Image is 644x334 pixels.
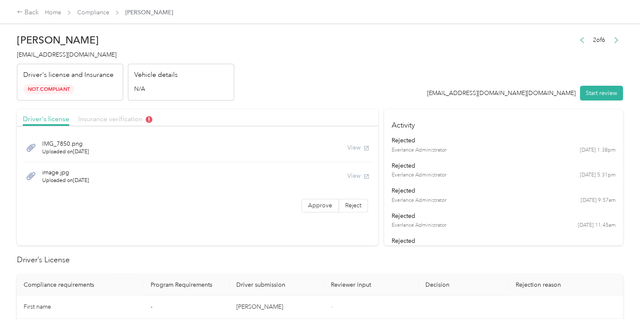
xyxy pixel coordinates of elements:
th: Program Requirements [143,274,230,296]
td: First name [17,296,143,319]
span: [EMAIL_ADDRESS][DOMAIN_NAME] [17,51,116,58]
time: [DATE] 1:38pm [580,147,616,154]
span: Driver's license [23,115,69,123]
span: Everlance Administrator [392,147,446,154]
div: rejected [392,236,616,245]
time: [DATE] 9:57am [581,197,616,204]
span: IMG_7850.png [42,139,89,148]
span: Uploaded on [DATE] [42,177,89,185]
th: Reviewer input [324,274,419,296]
span: 2 of 6 [593,35,605,44]
th: Rejection reason [509,274,623,296]
span: image.jpg [42,168,89,177]
span: Not Compliant [23,84,74,94]
th: Compliance requirements [17,274,143,296]
h2: Driver’s License [17,254,623,266]
p: Vehicle details [134,70,178,80]
span: Approve [308,202,332,209]
span: Reject [345,202,361,209]
p: Driver's license and Insurance [23,70,114,80]
iframe: Everlance-gr Chat Button Frame [597,287,644,334]
a: Compliance [77,9,109,16]
span: [PERSON_NAME] [125,8,173,17]
h4: Activity [384,109,623,136]
div: [EMAIL_ADDRESS][DOMAIN_NAME][DOMAIN_NAME] [427,89,576,98]
span: N/A [134,84,145,93]
span: Everlance Administrator [392,222,446,229]
div: rejected [392,186,616,195]
a: Home [45,9,61,16]
td: [PERSON_NAME] [230,296,324,319]
div: Back [17,8,39,18]
time: [DATE] 11:45am [578,222,616,229]
th: Decision [419,274,509,296]
span: - [331,303,333,310]
div: rejected [392,212,616,220]
div: rejected [392,136,616,145]
span: Everlance Administrator [392,171,446,179]
span: Everlance Administrator [392,197,446,204]
span: Uploaded on [DATE] [42,148,89,156]
span: Insurance verification [78,115,152,123]
div: rejected [392,161,616,170]
span: First name [24,303,51,310]
button: Start review [580,86,623,100]
th: Driver submission [230,274,324,296]
h2: [PERSON_NAME] [17,34,234,46]
time: [DATE] 5:31pm [580,171,616,179]
td: - [143,296,230,319]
